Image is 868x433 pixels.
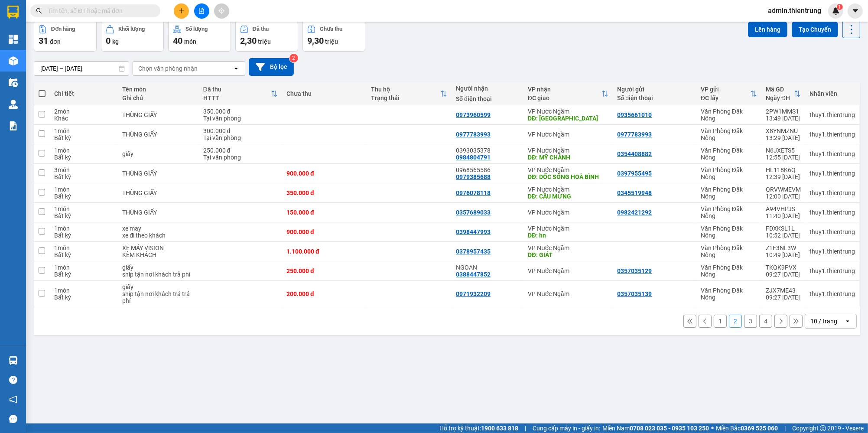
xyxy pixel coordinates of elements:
div: 0357035139 [617,290,652,297]
span: message [9,415,17,423]
div: VP Nước Ngầm [528,147,609,154]
svg: open [844,318,851,325]
div: 09:27 [DATE] [766,294,801,301]
div: THÙNG GIẤY [122,111,194,118]
div: 1 món [54,287,114,294]
div: Văn Phòng Đăk Nông [701,244,757,258]
button: 2 [729,315,742,328]
div: Trạng thái [371,94,441,101]
div: Người gửi [617,86,692,93]
div: XE MÁY VISION [122,244,194,251]
span: 1 [838,4,841,10]
div: X8YNMZNU [766,127,801,134]
div: Bất kỳ [54,251,114,258]
div: giấy [122,150,194,157]
div: thuy1.thientrung [809,131,855,138]
div: 1.100.000 đ [286,248,363,255]
strong: 0369 525 060 [741,425,778,432]
th: Toggle SortBy [523,82,613,105]
button: Chưa thu9,30 triệu [302,20,365,52]
div: THÙNG GIẤY [122,170,194,177]
span: món [184,38,196,45]
button: Bộ lọc [249,58,294,76]
div: thuy1.thientrung [809,248,855,255]
div: 2 món [54,108,114,115]
div: Bất kỳ [54,154,114,161]
div: Người nhận [456,85,519,92]
div: Đơn hàng [51,26,75,32]
div: xe may [122,225,194,232]
button: Đã thu2,30 triệu [235,20,298,52]
div: ĐC lấy [701,94,750,101]
div: Bất kỳ [54,193,114,200]
div: 11:40 [DATE] [766,212,801,219]
div: Bất kỳ [54,232,114,239]
img: dashboard-icon [9,35,18,44]
div: 0357035129 [617,267,652,274]
div: VP Nước Ngầm [528,225,609,232]
div: thuy1.thientrung [809,290,855,297]
div: Văn Phòng Đăk Nông [701,287,757,301]
div: Văn Phòng Đăk Nông [701,225,757,239]
div: VP Nước Ngầm [528,267,609,274]
div: 0968565586 [456,166,519,173]
div: thuy1.thientrung [809,267,855,274]
div: Nhân viên [809,90,855,97]
span: caret-down [852,7,859,15]
div: 900.000 đ [286,228,363,235]
th: Toggle SortBy [696,82,761,105]
img: icon-new-feature [832,7,840,15]
div: Số điện thoại [617,94,692,101]
div: 09:27 [DATE] [766,271,801,278]
button: 4 [759,315,772,328]
img: warehouse-icon [9,100,18,109]
img: warehouse-icon [9,78,18,87]
div: VP nhận [528,86,602,93]
div: 0984804791 [456,154,491,161]
img: warehouse-icon [9,356,18,365]
div: 200.000 đ [286,290,363,297]
div: 12:00 [DATE] [766,193,801,200]
div: 0388447852 [456,271,491,278]
svg: open [233,65,240,72]
div: 1 món [54,264,114,271]
input: Tìm tên, số ĐT hoặc mã đơn [48,6,150,16]
div: thuy1.thientrung [809,209,855,216]
div: 0935661010 [617,111,652,118]
div: 13:29 [DATE] [766,134,801,141]
div: Đã thu [253,26,269,32]
div: Ghi chú [122,94,194,101]
div: giấy [122,264,194,271]
img: solution-icon [9,121,18,130]
div: Tại văn phòng [203,134,278,141]
div: DĐ: DỐC SỐNG HOÀ BÌNH [528,173,609,180]
div: 12:55 [DATE] [766,154,801,161]
div: N6JXETS5 [766,147,801,154]
div: thuy1.thientrung [809,111,855,118]
span: search [36,8,42,14]
div: 0345519948 [617,189,652,196]
span: question-circle [9,376,17,384]
span: 40 [173,36,182,46]
button: Khối lượng0kg [101,20,164,52]
button: file-add [194,3,209,19]
div: ZJX7ME43 [766,287,801,294]
div: 0973960599 [456,111,491,118]
div: NGOAN [456,264,519,271]
span: 2,30 [240,36,257,46]
div: giấy [122,283,194,290]
div: VP Nước Ngầm [528,108,609,115]
div: VP Nước Ngầm [528,244,609,251]
div: VP Nước Ngầm [528,209,609,216]
div: Bất kỳ [54,294,114,301]
div: Mã GD [766,86,794,93]
strong: 0708 023 035 - 0935 103 250 [630,425,709,432]
button: caret-down [848,3,863,19]
div: Tại văn phòng [203,154,278,161]
div: THÙNG GIẤY [122,209,194,216]
div: DĐ: TP THANH HÓA [528,115,609,122]
div: Khác [54,115,114,122]
button: 3 [744,315,757,328]
img: warehouse-icon [9,56,18,65]
strong: 1900 633 818 [481,425,518,432]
